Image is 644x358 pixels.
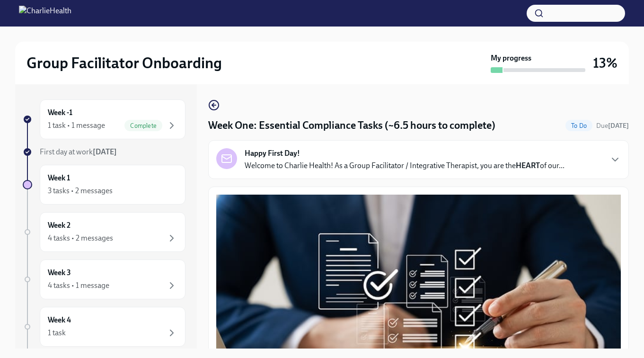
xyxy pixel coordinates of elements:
h6: Week 3 [48,268,71,278]
div: 1 task • 1 message [48,120,105,131]
h3: 13% [593,54,618,72]
a: First day at work[DATE] [23,147,185,157]
span: First day at work [40,147,117,156]
strong: [DATE] [608,122,629,130]
div: 3 tasks • 2 messages [48,186,113,196]
h6: Week 1 [48,173,70,183]
span: Complete [124,122,162,129]
h4: Week One: Essential Compliance Tasks (~6.5 hours to complete) [208,118,495,133]
strong: Happy First Day! [245,148,300,159]
h6: Week -1 [48,107,72,118]
a: Week 41 task [23,307,185,347]
span: To Do [565,122,592,129]
strong: [DATE] [93,147,117,156]
img: CharlieHealth [19,6,71,21]
p: Welcome to Charlie Health! As a Group Facilitator / Integrative Therapist, you are the of our... [245,161,565,171]
a: Week 34 tasks • 1 message [23,260,185,299]
a: Week -11 task • 1 messageComplete [23,99,185,139]
strong: HEART [516,161,540,170]
a: Week 24 tasks • 2 messages [23,212,185,252]
h6: Week 2 [48,220,71,231]
a: Week 13 tasks • 2 messages [23,165,185,205]
h6: Week 4 [48,315,71,325]
span: September 22nd, 2025 10:00 [596,121,629,130]
h2: Group Facilitator Onboarding [26,54,222,72]
span: Due [596,122,629,130]
div: 4 tasks • 1 message [48,280,109,291]
div: 1 task [48,328,66,338]
strong: My progress [491,53,531,63]
div: 4 tasks • 2 messages [48,233,113,243]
